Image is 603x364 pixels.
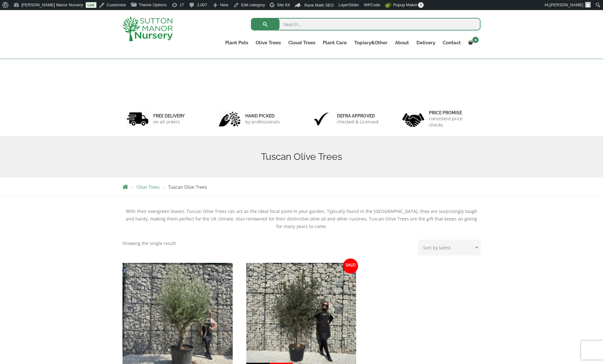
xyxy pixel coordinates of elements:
[122,151,481,162] h1: Tuscan Olive Trees
[122,208,481,230] div: With their evergreen leaves, Tuscan Olive Trees can act as the ideal focal point in your garden. ...
[86,2,96,8] a: Live
[245,113,280,119] h6: hand picked
[319,38,350,47] a: Plant Care
[153,113,185,119] h6: FREE DELIVERY
[337,119,378,125] p: checked & Licensed
[337,113,378,119] h6: Defra approved
[429,110,477,116] h6: Price promise
[402,109,424,128] img: 4.jpg
[350,38,391,47] a: Topiary&Other
[219,111,241,127] img: 2.jpg
[439,38,464,47] a: Contact
[251,18,481,30] input: Search...
[153,119,185,125] p: on all orders
[472,37,479,43] span: 0
[391,38,413,47] a: About
[413,38,439,47] a: Delivery
[277,3,290,7] span: Site Kit
[168,185,207,190] span: Tuscan Olive Trees
[245,119,280,125] p: by professionals
[252,38,285,47] a: Olive Trees
[429,116,477,128] p: consistent price checks
[285,38,319,47] a: Cloud Trees
[550,3,583,7] span: [PERSON_NAME]
[127,111,149,127] img: 1.jpg
[137,185,160,190] a: Olive Trees
[304,3,334,8] span: Rank Math SEO
[464,38,481,47] a: 0
[122,184,481,189] nav: Breadcrumbs
[221,38,252,47] a: Plant Pots
[122,16,173,41] img: logo
[310,111,332,127] img: 3.jpg
[122,240,176,247] p: Showing the single result
[418,240,481,255] select: Shop order
[343,258,358,274] span: Sale!
[418,2,424,8] span: 0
